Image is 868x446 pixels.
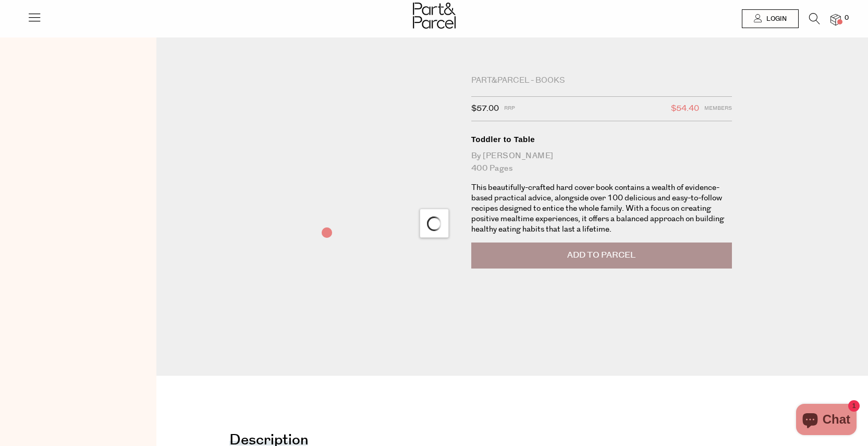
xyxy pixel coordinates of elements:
h4: Description [229,438,308,445]
button: Add to Parcel [471,243,732,269]
inbox-online-store-chat: Shopify online store chat [793,404,860,438]
img: Part&Parcel [413,3,456,29]
p: This beautifully-crafted hard cover book contains a wealth of evidence-based practical advice, al... [471,183,732,235]
span: 0 [842,14,851,23]
span: $54.40 [671,102,699,116]
span: RRP [504,102,515,116]
div: by [PERSON_NAME] 400 pages [471,150,732,175]
div: Toddler to Table [471,134,732,145]
span: Add to Parcel [567,249,635,261]
span: $57.00 [471,102,499,116]
span: Members [704,102,732,116]
div: Part&Parcel - Books [471,75,732,86]
a: 0 [830,14,841,25]
a: Login [742,9,799,28]
span: Login [764,15,787,23]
